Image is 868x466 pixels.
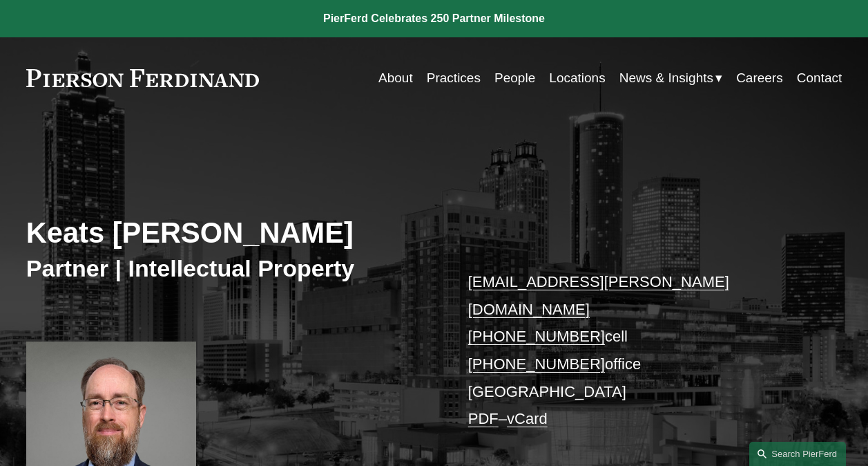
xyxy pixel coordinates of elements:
p: cell office [GEOGRAPHIC_DATA] – [468,268,808,433]
a: Practices [427,65,481,91]
h2: Keats [PERSON_NAME] [26,216,434,250]
a: Careers [736,65,783,91]
a: [PHONE_NUMBER] [468,328,605,345]
a: [PHONE_NUMBER] [468,355,605,373]
a: vCard [507,410,548,427]
span: News & Insights [619,66,713,90]
a: folder dropdown [619,65,722,91]
h3: Partner | Intellectual Property [26,254,434,283]
a: About [378,65,413,91]
a: [EMAIL_ADDRESS][PERSON_NAME][DOMAIN_NAME] [468,273,729,318]
a: PDF [468,410,499,427]
a: People [494,65,535,91]
a: Contact [797,65,842,91]
a: Locations [549,65,605,91]
a: Search this site [749,442,846,466]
